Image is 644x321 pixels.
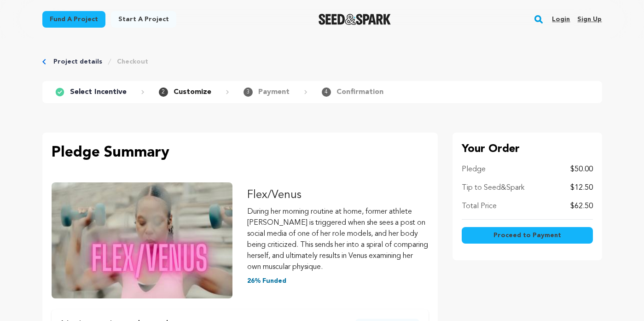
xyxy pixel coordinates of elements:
[462,142,593,157] p: Your Order
[53,57,102,66] a: Project details
[70,87,127,98] p: Select Incentive
[319,14,391,25] img: Seed&Spark Logo Dark Mode
[462,201,497,212] p: Total Price
[493,231,561,240] span: Proceed to Payment
[337,87,383,98] p: Confirmation
[247,276,429,286] p: 26% Funded
[570,182,593,193] p: $12.50
[462,164,486,175] p: Pledge
[462,227,593,244] button: Proceed to Payment
[52,182,233,298] img: Flex/Venus image
[111,11,176,28] a: Start a project
[159,88,168,97] span: 2
[247,188,429,203] p: Flex/Venus
[577,12,602,27] a: Sign up
[570,164,593,175] p: $50.00
[570,201,593,212] p: $62.50
[174,87,211,98] p: Customize
[117,57,148,66] a: Checkout
[42,57,602,66] div: Breadcrumb
[247,206,429,273] p: During her morning routine at home, former athlete [PERSON_NAME] is triggered when she sees a pos...
[322,88,331,97] span: 4
[258,87,290,98] p: Payment
[462,182,524,193] p: Tip to Seed&Spark
[319,14,391,25] a: Seed&Spark Homepage
[552,12,570,27] a: Login
[52,142,429,164] p: Pledge Summary
[244,88,253,97] span: 3
[42,11,105,28] a: Fund a project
